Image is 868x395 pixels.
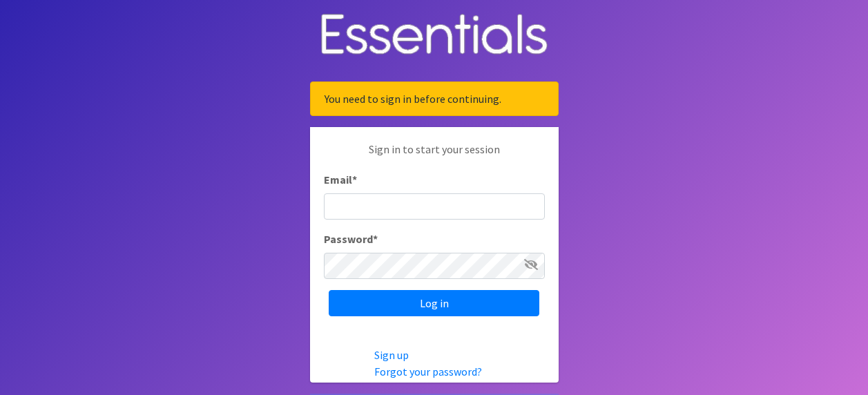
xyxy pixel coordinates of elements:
[374,348,409,362] a: Sign up
[352,173,357,186] abbr: required
[374,365,482,378] a: Forgot your password?
[310,81,559,116] div: You need to sign in before continuing.
[329,290,539,316] input: Log in
[324,231,378,247] label: Password
[373,232,378,246] abbr: required
[324,141,545,171] p: Sign in to start your session
[324,171,357,188] label: Email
